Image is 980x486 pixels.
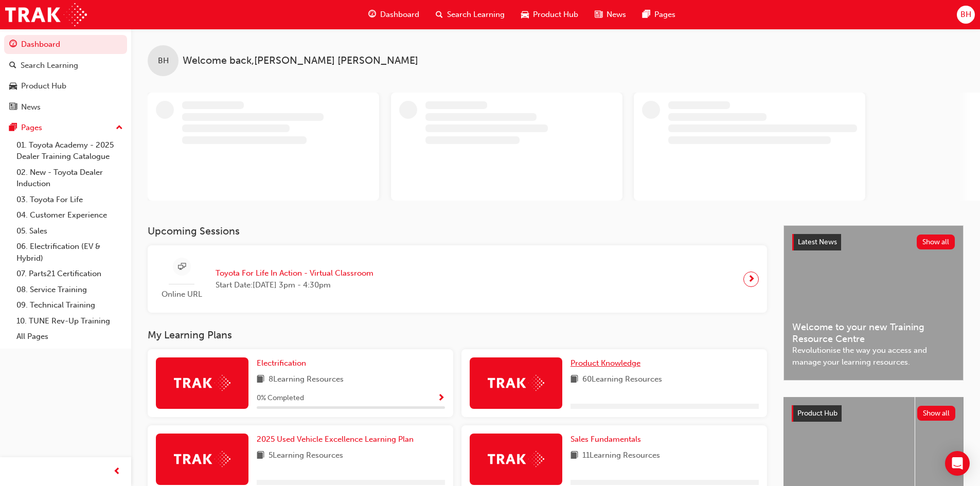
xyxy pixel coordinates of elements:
[148,225,767,237] h3: Upcoming Sessions
[174,375,230,391] img: Trak
[571,373,578,386] span: book-icon
[586,4,634,25] a: news-iconNews
[798,238,837,246] span: Latest News
[257,392,304,404] span: 0 % Completed
[12,313,127,329] a: 10. TUNE Rev-Up Training
[521,8,529,21] span: car-icon
[9,82,17,91] span: car-icon
[183,55,418,67] span: Welcome back , [PERSON_NAME] [PERSON_NAME]
[488,375,544,391] img: Trak
[12,239,127,266] a: 06. Electrification (EV & Hybrid)
[9,40,17,49] span: guage-icon
[4,118,127,137] button: Pages
[582,373,662,386] span: 60 Learning Resources
[12,223,127,239] a: 05. Sales
[945,451,970,476] div: Open Intercom Messenger
[269,373,344,386] span: 8 Learning Resources
[9,61,16,70] span: search-icon
[269,449,343,462] span: 5 Learning Resources
[797,409,838,418] span: Product Hub
[957,6,975,24] button: BH
[4,33,127,118] button: DashboardSearch LearningProduct HubNews
[12,137,127,165] a: 01. Toyota Academy - 2025 Dealer Training Catalogue
[158,55,169,67] span: BH
[12,282,127,298] a: 08. Service Training
[5,3,87,26] img: Trak
[257,449,264,462] span: book-icon
[4,56,127,75] a: Search Learning
[427,4,513,25] a: search-iconSearch Learning
[571,357,645,369] a: Product Knowledge
[917,235,955,249] button: Show all
[783,225,964,381] a: Latest NewsShow allWelcome to your new Training Resource CentreRevolutionise the way you access a...
[148,329,767,341] h3: My Learning Plans
[607,9,626,21] span: News
[12,266,127,282] a: 07. Parts21 Certification
[178,261,186,274] span: sessionType_ONLINE_URL-icon
[174,451,230,467] img: Trak
[257,373,264,386] span: book-icon
[4,35,127,54] a: Dashboard
[360,4,427,25] a: guage-iconDashboard
[257,434,418,445] a: 2025 Used Vehicle Excellence Learning Plan
[257,358,306,368] span: Electrification
[12,207,127,223] a: 04. Customer Experience
[447,9,505,21] span: Search Learning
[368,8,376,21] span: guage-icon
[747,272,755,286] span: next-icon
[12,297,127,313] a: 09. Technical Training
[380,9,419,21] span: Dashboard
[4,98,127,117] a: News
[9,103,17,112] span: news-icon
[216,279,373,291] span: Start Date: [DATE] 3pm - 4:30pm
[156,289,207,300] span: Online URL
[654,9,675,21] span: Pages
[437,392,445,405] button: Show Progress
[513,4,586,25] a: car-iconProduct Hub
[595,8,602,21] span: news-icon
[116,121,123,135] span: up-icon
[12,165,127,192] a: 02. New - Toyota Dealer Induction
[4,77,127,96] a: Product Hub
[643,8,650,21] span: pages-icon
[571,435,641,444] span: Sales Fundamentals
[436,8,443,21] span: search-icon
[792,345,955,368] span: Revolutionise the way you access and manage your learning resources.
[257,357,310,369] a: Electrification
[21,101,41,113] div: News
[216,267,373,279] span: Toyota For Life In Action - Virtual Classroom
[917,406,956,421] button: Show all
[571,434,645,445] a: Sales Fundamentals
[12,329,127,345] a: All Pages
[792,321,955,345] span: Welcome to your new Training Resource Centre
[488,451,544,467] img: Trak
[571,358,640,368] span: Product Knowledge
[113,465,121,478] span: prev-icon
[437,394,445,403] span: Show Progress
[582,449,660,462] span: 11 Learning Resources
[21,60,78,71] div: Search Learning
[12,192,127,208] a: 03. Toyota For Life
[792,405,955,422] a: Product HubShow all
[21,80,66,92] div: Product Hub
[634,4,684,25] a: pages-iconPages
[156,254,759,304] a: Online URLToyota For Life In Action - Virtual ClassroomStart Date:[DATE] 3pm - 4:30pm
[257,435,414,444] span: 2025 Used Vehicle Excellence Learning Plan
[571,449,578,462] span: book-icon
[792,234,955,250] a: Latest NewsShow all
[960,9,971,21] span: BH
[9,123,17,133] span: pages-icon
[533,9,578,21] span: Product Hub
[21,122,42,134] div: Pages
